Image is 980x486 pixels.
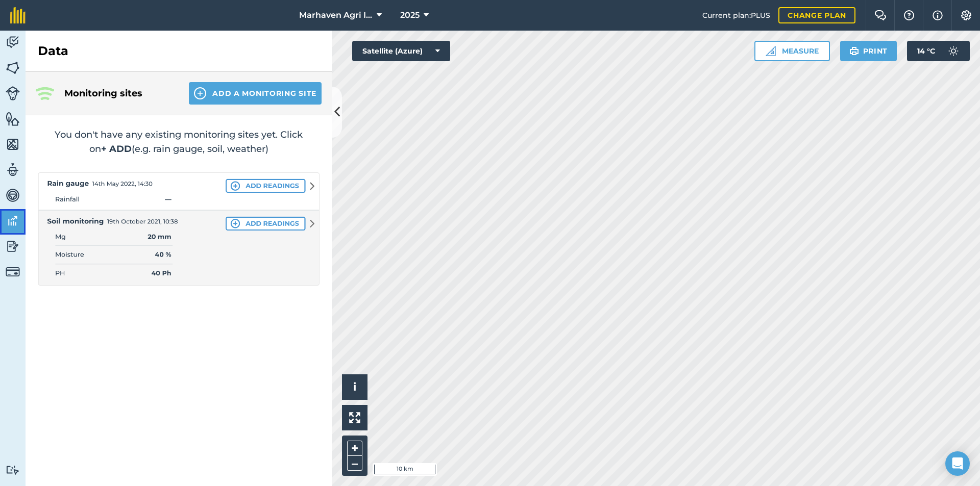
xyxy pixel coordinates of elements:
[6,465,20,475] img: svg+xml;base64,PD94bWwgdmVyc2lvbj0iMS4wIiBlbmNvZGluZz0idXRmLTgiPz4KPCEtLSBHZW5lcmF0b3I6IEFkb2JlIE...
[353,380,356,393] span: i
[778,7,855,23] a: Change plan
[6,35,20,50] img: svg+xml;base64,PD94bWwgdmVyc2lvbj0iMS4wIiBlbmNvZGluZz0idXRmLTgiPz4KPCEtLSBHZW5lcmF0b3I6IEFkb2JlIE...
[6,188,20,203] img: svg+xml;base64,PD94bWwgdmVyc2lvbj0iMS4wIiBlbmNvZGluZz0idXRmLTgiPz4KPCEtLSBHZW5lcmF0b3I6IEFkb2JlIE...
[6,111,20,126] img: svg+xml;base64,PHN2ZyB4bWxucz0iaHR0cDovL3d3dy53My5vcmcvMjAwMC9zdmciIHdpZHRoPSI1NiIgaGVpZ2h0PSI2MC...
[6,213,20,228] img: svg+xml;base64,PD94bWwgdmVyc2lvbj0iMS4wIiBlbmNvZGluZz0idXRmLTgiPz4KPCEtLSBHZW5lcmF0b3I6IEFkb2JlIE...
[347,456,362,471] button: –
[352,41,450,61] button: Satellite (Azure)
[6,239,20,254] img: svg+xml;base64,PD94bWwgdmVyc2lvbj0iMS4wIiBlbmNvZGluZz0idXRmLTgiPz4KPCEtLSBHZW5lcmF0b3I6IEFkb2JlIE...
[907,41,970,61] button: 14 °C
[349,412,360,423] img: Four arrows, one pointing top left, one top right, one bottom right and the last bottom left
[766,46,776,56] img: Ruler icon
[347,441,362,456] button: +
[342,374,367,400] button: i
[702,10,770,21] span: Current plan : PLUS
[840,41,897,61] button: Print
[38,43,68,59] h2: Data
[849,45,859,57] img: svg+xml;base64,PHN2ZyB4bWxucz0iaHR0cDovL3d3dy53My5vcmcvMjAwMC9zdmciIHdpZHRoPSIxOSIgaGVpZ2h0PSIyNC...
[754,41,830,61] button: Measure
[36,87,54,100] img: Three radiating wave signals
[299,9,373,21] span: Marhaven Agri Inc
[6,86,20,100] img: svg+xml;base64,PD94bWwgdmVyc2lvbj0iMS4wIiBlbmNvZGluZz0idXRmLTgiPz4KPCEtLSBHZW5lcmF0b3I6IEFkb2JlIE...
[960,10,972,20] img: A cog icon
[101,143,132,155] strong: + ADD
[64,86,173,100] h4: Monitoring sites
[400,9,420,21] span: 2025
[917,41,935,61] span: 14 ° C
[945,451,970,476] div: Open Intercom Messenger
[933,9,943,21] img: svg+xml;base64,PHN2ZyB4bWxucz0iaHR0cDovL3d3dy53My5vcmcvMjAwMC9zdmciIHdpZHRoPSIxNyIgaGVpZ2h0PSIxNy...
[189,82,322,105] button: Add a Monitoring Site
[903,10,915,20] img: A question mark icon
[874,10,887,20] img: Two speech bubbles overlapping with the left bubble in the forefront
[943,41,964,61] img: svg+xml;base64,PD94bWwgdmVyc2lvbj0iMS4wIiBlbmNvZGluZz0idXRmLTgiPz4KPCEtLSBHZW5lcmF0b3I6IEFkb2JlIE...
[38,127,320,156] h2: You don't have any existing monitoring sites yet. Click on (e.g. rain gauge, soil, weather)
[6,265,20,279] img: svg+xml;base64,PD94bWwgdmVyc2lvbj0iMS4wIiBlbmNvZGluZz0idXRmLTgiPz4KPCEtLSBHZW5lcmF0b3I6IEFkb2JlIE...
[10,7,26,23] img: fieldmargin Logo
[194,87,206,99] img: svg+xml;base64,PHN2ZyB4bWxucz0iaHR0cDovL3d3dy53My5vcmcvMjAwMC9zdmciIHdpZHRoPSIxNCIgaGVpZ2h0PSIyNC...
[6,137,20,152] img: svg+xml;base64,PHN2ZyB4bWxucz0iaHR0cDovL3d3dy53My5vcmcvMjAwMC9zdmciIHdpZHRoPSI1NiIgaGVpZ2h0PSI2MC...
[6,162,20,177] img: svg+xml;base64,PD94bWwgdmVyc2lvbj0iMS4wIiBlbmNvZGluZz0idXRmLTgiPz4KPCEtLSBHZW5lcmF0b3I6IEFkb2JlIE...
[6,60,20,75] img: svg+xml;base64,PHN2ZyB4bWxucz0iaHR0cDovL3d3dy53My5vcmcvMjAwMC9zdmciIHdpZHRoPSI1NiIgaGVpZ2h0PSI2MC...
